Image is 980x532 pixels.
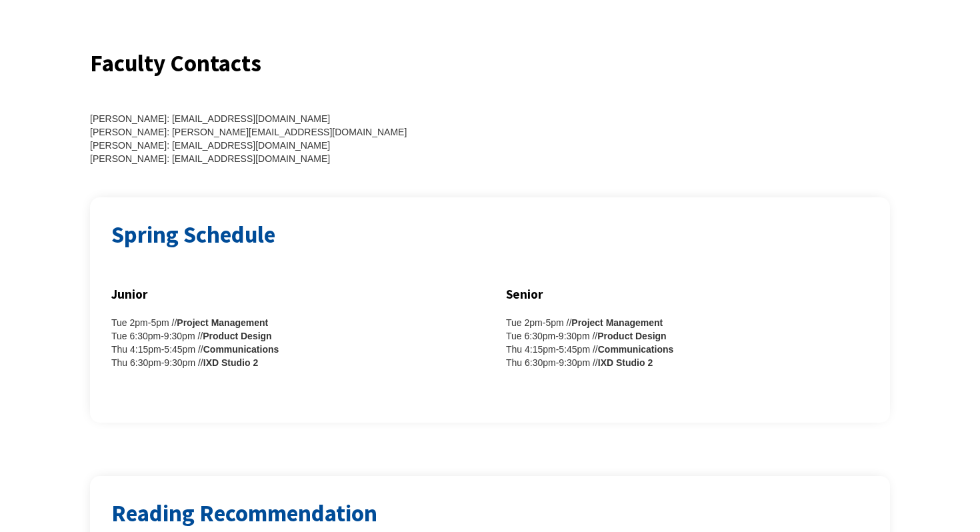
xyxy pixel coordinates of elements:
[598,357,653,368] strong: IXD Studio 2
[506,283,869,305] h3: Senior
[90,112,474,165] div: [PERSON_NAME]: [EMAIL_ADDRESS][DOMAIN_NAME] [PERSON_NAME]: [PERSON_NAME][EMAIL_ADDRESS][DOMAIN_NA...
[598,344,674,355] strong: Communications
[203,331,271,341] strong: Product Design
[111,497,869,530] h2: Reading Recommendation
[111,283,474,305] h3: Junior
[203,344,279,355] strong: Communications
[597,331,666,341] strong: Product Design
[177,317,268,328] strong: Project Management
[111,316,474,369] div: Tue 2pm-5pm // Tue 6:30pm-9:30pm // Thu 4:15pm-5:45pm // Thu 6:30pm-9:30pm //
[203,357,258,368] strong: IXD Studio 2
[571,317,663,328] strong: Project Management
[90,47,474,80] h2: Faculty Contacts
[506,316,869,369] div: Tue 2pm-5pm // Tue 6:30pm-9:30pm // Thu 4:15pm-5:45pm // Thu 6:30pm-9:30pm //
[111,219,869,251] h2: Spring Schedule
